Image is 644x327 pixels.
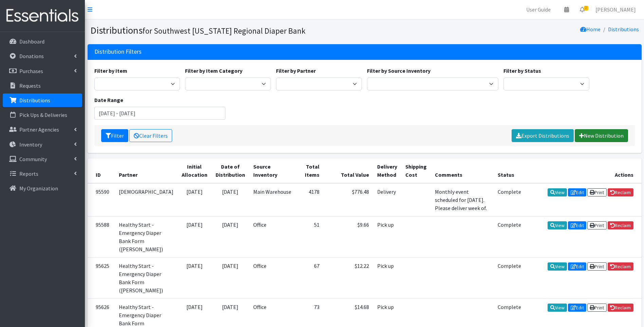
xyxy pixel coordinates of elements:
small: for Southwest [US_STATE] Regional Diaper Bank [143,26,306,36]
label: Date Range [94,96,123,104]
label: Filter by Item Category [185,67,242,75]
a: Partner Agencies [3,123,82,136]
a: Edit [568,221,586,229]
th: Actions [525,158,642,183]
a: Distributions [608,26,639,33]
td: Healthy Start - Emergency Diaper Bank Form ([PERSON_NAME]) [115,257,178,298]
td: [DATE] [211,257,249,298]
td: 95588 [88,216,115,257]
p: Inventory [19,141,42,148]
th: Comments [431,158,494,183]
td: $12.22 [324,257,373,298]
input: January 1, 2011 - December 31, 2011 [94,107,226,120]
a: Edit [568,188,586,196]
a: Pick Ups & Deliveries [3,108,82,122]
th: Status [494,158,525,183]
td: 95625 [88,257,115,298]
a: Edit [568,262,586,271]
td: [DATE] [211,183,249,217]
td: [DATE] [211,216,249,257]
a: Community [3,152,82,166]
img: HumanEssentials [3,4,82,27]
td: Monthly event scheduled for [DATE]. Please deliver week of. [431,183,494,217]
td: Office [249,216,298,257]
td: Pick up [373,257,401,298]
th: Source Inventory [249,158,298,183]
th: Total Value [324,158,373,183]
td: 51 [298,216,324,257]
td: [DATE] [178,257,211,298]
td: 67 [298,257,324,298]
td: $9.66 [324,216,373,257]
th: Shipping Cost [401,158,431,183]
label: Filter by Item [94,67,127,75]
a: Reclaim [608,188,633,196]
td: Complete [494,257,525,298]
a: Reports [3,167,82,180]
p: Community [19,156,47,162]
a: 2 [574,3,590,16]
a: Donations [3,49,82,63]
p: Dashboard [19,38,44,45]
th: Initial Allocation [178,158,211,183]
button: Filter [101,129,128,142]
td: Complete [494,183,525,217]
h1: Distributions [90,24,362,36]
th: Delivery Method [373,158,401,183]
th: Partner [115,158,178,183]
p: Reports [19,170,38,177]
td: 95590 [88,183,115,217]
p: Pick Ups & Deliveries [19,111,67,118]
a: Clear Filters [129,129,172,142]
a: Print [587,188,607,196]
a: Requests [3,79,82,92]
span: 2 [584,6,588,11]
a: View [548,262,567,271]
th: Date of Distribution [211,158,249,183]
a: Reclaim [608,304,633,312]
td: [DATE] [178,216,211,257]
a: Inventory [3,138,82,151]
td: [DATE] [178,183,211,217]
td: Pick up [373,216,401,257]
p: Distributions [19,97,50,104]
label: Filter by Status [503,67,541,75]
a: Purchases [3,64,82,78]
td: 4178 [298,183,324,217]
a: My Organization [3,182,82,195]
a: Edit [568,304,586,312]
a: Print [587,221,607,229]
td: Main Warehouse [249,183,298,217]
h3: Distribution Filters [94,48,142,55]
td: [DEMOGRAPHIC_DATA] [115,183,178,217]
a: Print [587,304,607,312]
td: Office [249,257,298,298]
td: Healthy Start - Emergency Diaper Bank Form ([PERSON_NAME]) [115,216,178,257]
p: Purchases [19,68,43,74]
a: [PERSON_NAME] [590,3,641,16]
a: Home [580,26,601,33]
a: Distributions [3,93,82,107]
label: Filter by Partner [276,67,316,75]
p: Requests [19,82,41,89]
a: Reclaim [608,221,633,229]
a: New Distribution [575,129,628,142]
p: My Organization [19,185,58,192]
a: Dashboard [3,35,82,48]
p: Partner Agencies [19,126,59,133]
td: Delivery [373,183,401,217]
th: Total Items [298,158,324,183]
th: ID [88,158,115,183]
a: View [548,304,567,312]
a: View [548,188,567,196]
td: $776.48 [324,183,373,217]
p: Donations [19,53,44,59]
a: Reclaim [608,262,633,271]
a: User Guide [521,3,556,16]
a: Print [587,262,607,271]
label: Filter by Source Inventory [367,67,430,75]
a: Export Distributions [512,129,574,142]
td: Complete [494,216,525,257]
a: View [548,221,567,229]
